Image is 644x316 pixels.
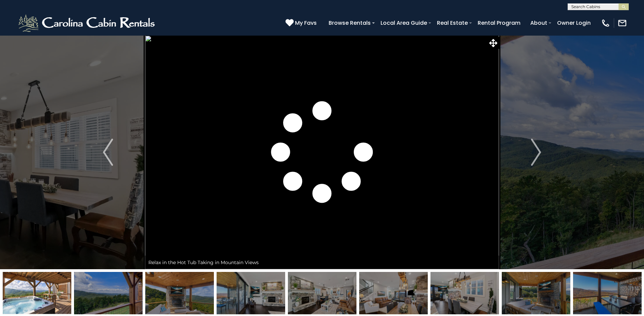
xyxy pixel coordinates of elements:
[359,272,428,314] img: 165422456
[474,17,524,29] a: Rental Program
[325,17,374,29] a: Browse Rentals
[531,139,541,166] img: arrow
[527,17,551,29] a: About
[145,256,499,269] div: Relax in the Hot Tub Taking in Mountain Views
[71,35,145,269] button: Previous
[217,272,285,314] img: 165422485
[145,272,214,314] img: 165212962
[573,272,642,314] img: 165420820
[434,17,471,29] a: Real Estate
[499,35,573,269] button: Next
[286,19,318,27] a: My Favs
[295,19,317,27] span: My Favs
[618,18,627,28] img: mail-regular-white.png
[430,272,499,314] img: 165422492
[103,139,113,166] img: arrow
[377,17,430,29] a: Local Area Guide
[74,272,143,314] img: 165206876
[3,272,71,314] img: 165290616
[554,17,594,29] a: Owner Login
[288,272,356,314] img: 165420060
[502,272,570,314] img: 165212963
[601,18,610,28] img: phone-regular-white.png
[17,13,158,33] img: White-1-2.png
